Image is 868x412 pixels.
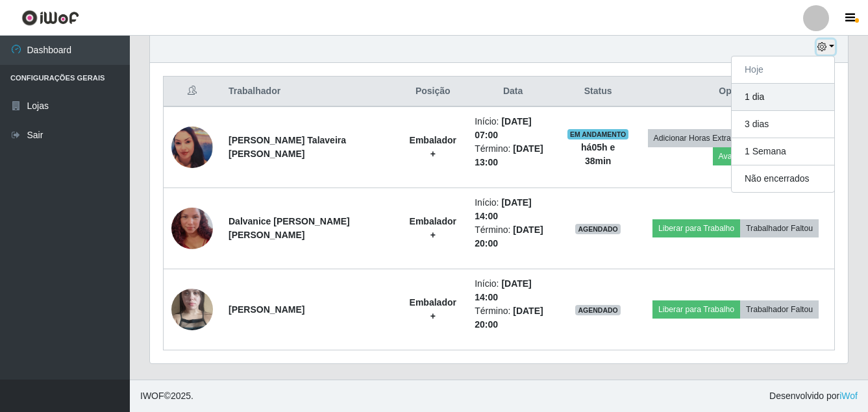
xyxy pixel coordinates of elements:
button: Trabalhador Faltou [740,219,819,237]
button: Liberar para Trabalho [652,219,740,237]
img: 1738963507457.jpeg [171,127,213,168]
span: IWOF [140,391,164,401]
strong: Embalador + [410,216,456,240]
th: Data [467,77,559,107]
button: Trabalhador Faltou [740,300,819,319]
li: Término: [475,142,551,169]
li: Término: [475,223,551,250]
button: 1 dia [732,84,834,111]
span: © 2025 . [140,389,193,403]
span: Desenvolvido por [769,389,858,403]
img: CoreUI Logo [21,10,79,26]
button: Adicionar Horas Extra [648,129,737,147]
strong: Dalvanice [PERSON_NAME] [PERSON_NAME] [229,216,350,240]
button: 3 dias [732,111,834,138]
strong: Embalador + [410,297,456,321]
button: Hoje [732,56,834,84]
img: 1747227307483.jpeg [171,273,213,346]
li: Início: [475,277,551,304]
li: Início: [475,196,551,223]
strong: há 05 h e 38 min [581,142,615,166]
strong: [PERSON_NAME] Talaveira [PERSON_NAME] [229,135,346,159]
strong: [PERSON_NAME] [229,304,304,315]
span: AGENDADO [575,305,621,315]
time: [DATE] 07:00 [475,116,532,140]
span: AGENDADO [575,224,621,234]
span: EM ANDAMENTO [567,129,629,139]
th: Status [559,77,637,107]
button: 1 Semana [732,138,834,165]
th: Opções [637,77,834,107]
strong: Embalador + [410,135,456,159]
button: Avaliação [713,147,759,165]
button: Não encerrados [732,165,834,192]
img: 1742861123307.jpeg [171,191,213,265]
li: Término: [475,304,551,332]
li: Início: [475,115,551,142]
th: Posição [399,77,467,107]
time: [DATE] 14:00 [475,197,532,221]
th: Trabalhador [221,77,399,107]
time: [DATE] 14:00 [475,278,532,302]
a: iWof [839,391,858,401]
button: Liberar para Trabalho [652,300,740,319]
